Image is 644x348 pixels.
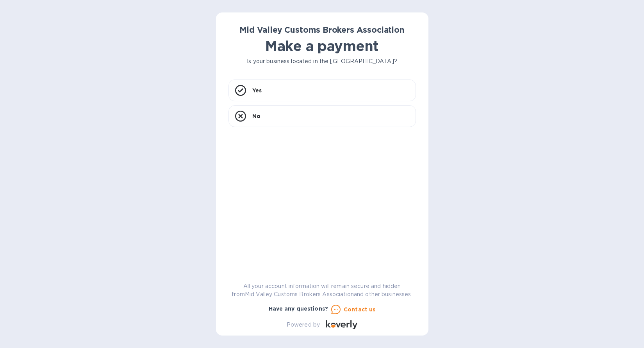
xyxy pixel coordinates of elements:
h1: Make a payment [228,38,416,54]
u: Contact us [344,306,376,313]
p: Powered by [287,321,320,329]
p: Yes [252,87,262,94]
p: No [252,112,260,120]
b: Have any questions? [269,306,328,312]
p: All your account information will remain secure and hidden from Mid Valley Customs Brokers Associ... [228,282,416,299]
b: Mid Valley Customs Brokers Association [239,25,404,35]
p: Is your business located in the [GEOGRAPHIC_DATA]? [228,57,416,65]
